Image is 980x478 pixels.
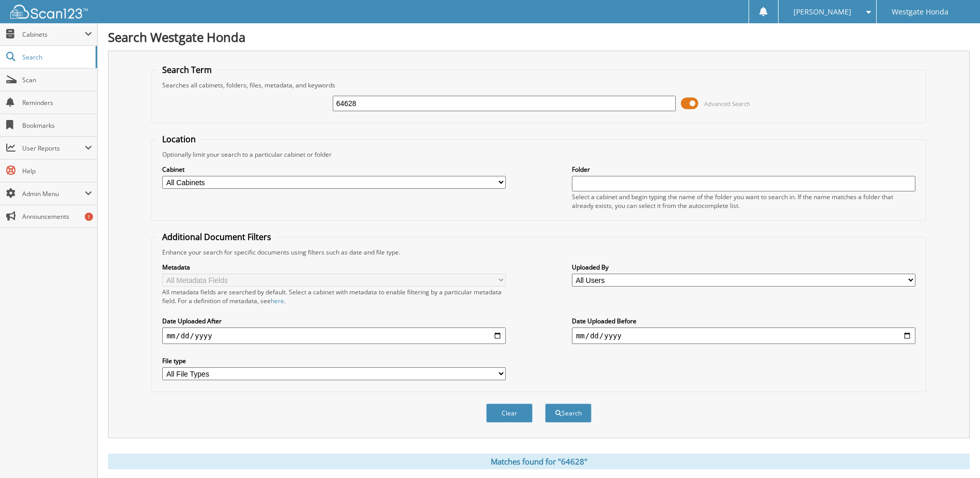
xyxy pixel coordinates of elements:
[572,165,915,174] label: Folder
[892,9,948,15] span: Westgate Honda
[162,356,506,365] label: File type
[545,404,592,423] button: Search
[22,121,92,130] span: Bookmarks
[486,404,533,423] button: Clear
[157,248,920,257] div: Enhance your search for specific documents using filters such as date and file type.
[572,192,915,210] div: Select a cabinet and begin typing the name of the folder you want to search in. If the name match...
[22,144,85,153] span: User Reports
[572,263,915,272] label: Uploaded By
[22,53,90,62] span: Search
[157,231,276,243] legend: Additional Document Filters
[162,317,506,325] label: Date Uploaded After
[704,100,750,108] span: Advanced Search
[157,133,201,145] legend: Location
[22,98,92,107] span: Reminders
[794,9,851,15] span: [PERSON_NAME]
[572,327,915,344] input: end
[85,213,93,221] div: 1
[22,30,85,39] span: Cabinets
[157,150,920,159] div: Optionally limit your search to a particular cabinet or folder
[157,81,920,89] div: Searches all cabinets, folders, files, metadata, and keywords
[162,327,506,344] input: start
[108,454,970,469] div: Matches found for "64628"
[22,189,85,198] span: Admin Menu
[22,212,92,221] span: Announcements
[22,76,92,84] span: Scan
[10,5,88,19] img: scan123-logo-white.svg
[162,165,506,174] label: Cabinet
[572,317,915,325] label: Date Uploaded Before
[157,64,217,76] legend: Search Term
[271,296,284,305] a: here
[162,288,506,305] div: All metadata fields are searched by default. Select a cabinet with metadata to enable filtering b...
[162,263,506,272] label: Metadata
[108,28,970,46] h1: Search Westgate Honda
[22,167,92,175] span: Help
